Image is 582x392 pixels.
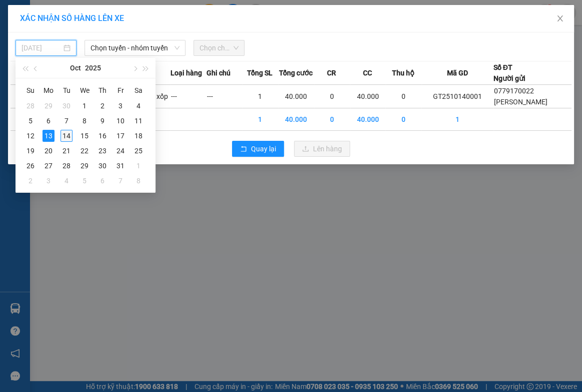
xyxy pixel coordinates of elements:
td: 2025-10-03 [111,98,129,113]
input: 13/10/2025 [21,42,61,53]
td: 2025-10-28 [57,158,75,173]
div: 28 [60,160,72,172]
div: 5 [78,175,90,187]
td: 2025-10-21 [57,143,75,158]
div: 15 [78,130,90,142]
div: 29 [42,100,54,112]
span: Loại hàng [170,67,202,78]
td: 2025-10-27 [39,158,57,173]
div: 11 [132,115,144,127]
th: Su [21,82,39,98]
div: 4 [132,100,144,112]
div: 24 [114,145,126,157]
td: 2025-10-23 [93,143,111,158]
td: 2025-11-05 [75,173,93,188]
td: 2025-10-19 [21,143,39,158]
td: 0 [314,85,350,108]
div: 7 [60,115,72,127]
td: 2025-10-08 [75,113,93,128]
div: 27 [42,160,54,172]
div: 29 [78,160,90,172]
td: 1 [242,108,278,131]
td: 2025-11-01 [129,158,147,173]
div: 30 [96,160,108,172]
td: 2025-10-07 [57,113,75,128]
td: GT2510140001 [421,85,493,108]
div: 9 [96,115,108,127]
span: Mã GD [446,67,467,78]
td: 2025-10-25 [129,143,147,158]
td: 2025-11-08 [129,173,147,188]
span: Chọn chuyến [199,40,239,55]
div: 3 [114,100,126,112]
div: 8 [132,175,144,187]
td: 2025-10-15 [75,128,93,143]
div: 22 [78,145,90,157]
td: 0 [314,108,350,131]
td: 1 [421,108,493,131]
div: 12 [24,130,36,142]
td: 2025-10-06 [39,113,57,128]
td: 2025-11-06 [93,173,111,188]
span: [PERSON_NAME] [494,98,547,106]
td: 40.000 [350,108,386,131]
div: 13 [42,130,54,142]
div: Số ĐT Người gửi [493,62,525,84]
span: CC [363,67,372,78]
div: 8 [78,115,90,127]
div: 25 [132,145,144,157]
div: 6 [96,175,108,187]
td: 40.000 [350,85,386,108]
span: Quay lại [251,143,276,154]
th: Fr [111,82,129,98]
button: 2025 [85,58,101,78]
td: 2025-09-29 [39,98,57,113]
button: Oct [70,58,81,78]
td: 40.000 [278,108,314,131]
td: 2025-10-29 [75,158,93,173]
div: 1 [78,100,90,112]
td: 2025-10-20 [39,143,57,158]
div: 1 [132,160,144,172]
td: 2025-10-22 [75,143,93,158]
div: 16 [96,130,108,142]
button: uploadLên hàng [294,141,350,157]
div: 5 [24,115,36,127]
div: 18 [132,130,144,142]
td: 40.000 [278,85,314,108]
td: 2025-10-09 [93,113,111,128]
th: Mo [39,82,57,98]
div: 10 [114,115,126,127]
div: 14 [60,130,72,142]
div: 21 [60,145,72,157]
td: 2025-10-18 [129,128,147,143]
div: 30 [60,100,72,112]
th: Tu [57,82,75,98]
td: 2025-10-02 [93,98,111,113]
div: 31 [114,160,126,172]
td: 2025-10-14 [57,128,75,143]
td: 2025-10-26 [21,158,39,173]
td: 2025-10-17 [111,128,129,143]
td: 2025-10-04 [129,98,147,113]
td: 2025-11-03 [39,173,57,188]
th: Th [93,82,111,98]
th: We [75,82,93,98]
div: 28 [24,100,36,112]
span: down [174,45,180,51]
div: 7 [114,175,126,187]
td: 2025-10-31 [111,158,129,173]
td: 2025-11-02 [21,173,39,188]
div: 26 [24,160,36,172]
td: 2025-10-16 [93,128,111,143]
td: 2025-10-01 [75,98,93,113]
div: 2 [24,175,36,187]
td: 2025-10-11 [129,113,147,128]
span: CR [327,67,336,78]
div: 2 [96,100,108,112]
div: 6 [42,115,54,127]
td: 2025-09-30 [57,98,75,113]
td: 2025-10-24 [111,143,129,158]
span: Chọn tuyến - nhóm tuyến [90,40,179,55]
div: 17 [114,130,126,142]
